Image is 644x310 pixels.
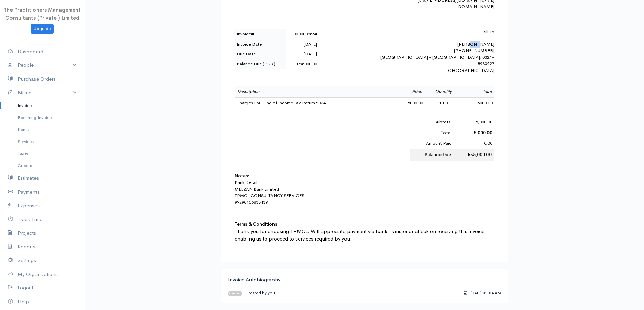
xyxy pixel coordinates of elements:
td: Subtotal [410,117,454,128]
td: 5,000.00 [454,117,494,128]
p: Bill To [376,29,494,35]
td: Charges For Filing of Income Tax Return 2024 [235,98,393,108]
p: Bank Detail: MEEZAN Bank Limited TPMCL CONSULTANCY SERVICES 99290106833439 [235,179,494,205]
td: Amount Paid [410,138,454,149]
td: Invoice Date [235,39,286,49]
span: Thank you for choosing TPMCL. Will appreciate payment via Bank Transfer or check on receiving thi... [235,228,484,242]
div: Created by you [228,290,275,296]
div: Invoice Autobiography [228,276,501,284]
td: Due Date [235,49,286,59]
b: 5,000.00 [474,130,492,136]
td: 0000008554 [286,29,319,39]
div: [PERSON_NAME] [PHONE_NUMBER] [GEOGRAPHIC_DATA] - [GEOGRAPHIC_DATA], 0321-8930427 [GEOGRAPHIC_DATA] [376,29,494,74]
td: Invoice# [235,29,286,39]
td: 5000.00 [393,98,425,108]
td: Quantity [425,86,462,98]
td: Total [462,86,494,98]
b: Terms & Conditions: [235,221,279,227]
td: 5000.00 [462,98,494,108]
td: Balance Due [410,149,454,161]
td: Balance Due (PKR) [235,59,286,69]
td: 1.00 [425,98,462,108]
td: Rs5000.00 [286,59,319,69]
span: Created [228,291,242,296]
td: Price [393,86,425,98]
td: 0.00 [454,138,494,149]
td: [DATE] [286,49,319,59]
b: Total [440,130,452,136]
span: The Practitioners Management Consultants (Private ) Limited [4,7,81,21]
a: Upgrade [31,24,54,34]
div: [DATE] 01:04 AM [464,290,501,296]
td: Description [235,86,393,98]
td: [DATE] [286,39,319,49]
td: Rs5,000.00 [454,149,494,161]
b: Notes: [235,173,249,179]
